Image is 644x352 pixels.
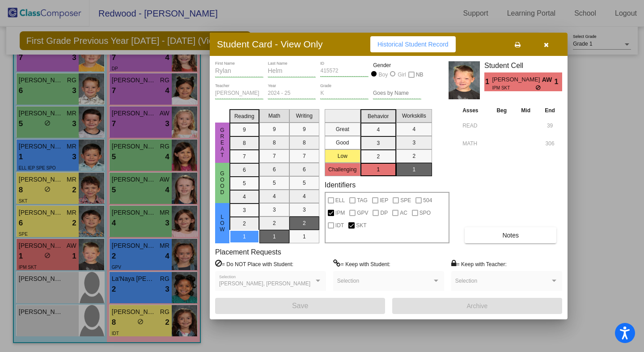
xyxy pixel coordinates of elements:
span: SPE [400,195,411,206]
span: TAG [357,195,368,206]
span: Good [218,170,226,195]
label: = Keep with Teacher: [451,259,507,268]
th: Mid [514,106,538,115]
th: End [538,106,562,115]
span: GPV [357,208,368,218]
input: year [268,90,316,97]
span: Historical Student Record [377,41,449,48]
span: 1 [555,76,562,87]
label: = Do NOT Place with Student: [215,259,293,268]
input: assessment [462,119,487,132]
span: IDT [335,220,344,231]
button: Notes [465,227,556,243]
input: goes by name [373,90,421,97]
span: IPM [335,208,345,218]
span: SPO [419,208,431,218]
span: DP [380,208,388,218]
input: teacher [215,90,263,97]
input: assessment [462,137,487,150]
span: Low [218,214,226,233]
div: Girl [397,71,406,79]
span: NB [416,69,424,80]
input: Enter ID [320,68,369,74]
span: AW [542,75,555,85]
th: Beg [489,106,514,115]
button: Save [215,298,385,314]
span: 1 [484,76,492,87]
label: = Keep with Student: [333,259,390,268]
h3: Student Cell [484,61,562,70]
span: [PERSON_NAME], [PERSON_NAME] [219,280,310,287]
span: [PERSON_NAME] [492,75,542,85]
label: Identifiers [325,181,356,189]
span: IPM SKT [492,85,535,91]
span: Archive [467,302,488,310]
input: grade [320,90,369,97]
div: Boy [378,71,388,79]
mat-label: Gender [373,61,421,69]
span: ELL [335,195,345,206]
th: Asses [460,106,489,115]
span: 504 [423,195,432,206]
span: Notes [502,232,519,239]
span: Save [292,302,308,310]
span: SKT [356,220,366,231]
button: Historical Student Record [370,36,456,52]
span: AC [400,208,407,218]
label: Placement Requests [215,248,281,256]
span: IEP [380,195,388,206]
span: Great [218,127,226,158]
h3: Student Card - View Only [217,38,323,50]
button: Archive [392,298,562,314]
